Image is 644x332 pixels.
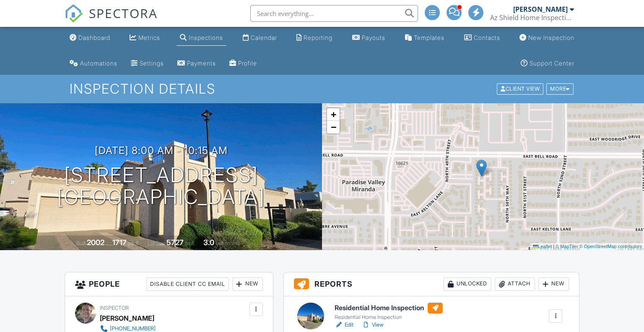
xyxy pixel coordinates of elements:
a: View [362,321,384,329]
div: Inspections [189,34,223,41]
div: [PHONE_NUMBER] [110,325,156,332]
a: © MapTiler [556,244,578,249]
img: Marker [476,159,487,177]
div: [PERSON_NAME] [100,312,154,324]
a: Settings [127,56,167,71]
h1: [STREET_ADDRESS] [GEOGRAPHIC_DATA] [57,164,265,209]
a: Calendar [239,30,280,46]
a: Templates [402,30,448,46]
a: Payments [174,56,219,71]
div: Calendar [251,34,277,41]
div: Dashboard [78,34,110,41]
div: 1717 [112,238,127,247]
div: Metrics [138,34,160,41]
span: bathrooms [216,240,239,246]
div: 5727 [166,238,184,247]
div: Support Center [530,60,574,67]
span: − [331,122,336,132]
h3: Reports [284,272,579,296]
a: Metrics [126,30,164,46]
div: Unlocked [444,277,491,291]
h3: [DATE] 8:00 am - 10:15 am [95,145,228,156]
div: Attach [495,277,535,291]
a: Residential Home Inspection Residential Home Inspection [335,303,443,321]
a: SPECTORA [65,11,158,29]
div: 2002 [87,238,104,247]
span: SPECTORA [89,4,158,22]
div: Payouts [362,34,385,41]
span: Lot Size [148,240,165,246]
div: Residential Home Inspection [335,314,443,321]
img: The Best Home Inspection Software - Spectora [65,4,83,23]
div: New [538,277,569,291]
div: Disable Client CC Email [146,277,229,291]
div: Az Shield Home Inspections [490,13,574,22]
a: New Inspection [516,30,578,46]
h6: Residential Home Inspection [335,303,443,314]
span: + [331,109,336,120]
div: Templates [414,34,444,41]
span: sq. ft. [128,240,140,246]
a: Dashboard [66,30,114,46]
a: Support Center [517,56,578,71]
a: Contacts [461,30,504,46]
a: Reporting [293,30,336,46]
a: Edit [335,321,353,329]
div: New Inspection [528,34,574,41]
input: Search everything... [250,5,418,22]
div: Payments [187,60,216,67]
a: Client View [496,85,545,91]
div: Automations [80,60,117,67]
a: Zoom out [327,121,340,133]
a: Inspections [177,30,226,46]
span: Inspector [100,305,129,311]
div: Settings [140,60,164,67]
a: Payouts [349,30,389,46]
span: | [553,244,554,249]
div: New [232,277,263,291]
div: Reporting [304,34,332,41]
div: [PERSON_NAME] [513,5,568,13]
span: Built [76,240,86,246]
a: Zoom in [327,108,340,121]
div: Contacts [474,34,500,41]
h1: Inspection Details [70,81,574,96]
div: Client View [497,84,543,95]
div: More [546,84,574,95]
h3: People [65,272,273,296]
span: sq.ft. [185,240,195,246]
div: Profile [238,60,257,67]
a: © OpenStreetMap contributors [579,244,642,249]
a: Automations (Basic) [66,56,121,71]
div: 3.0 [203,238,214,247]
a: Leaflet [533,244,552,249]
a: Company Profile [226,56,260,71]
